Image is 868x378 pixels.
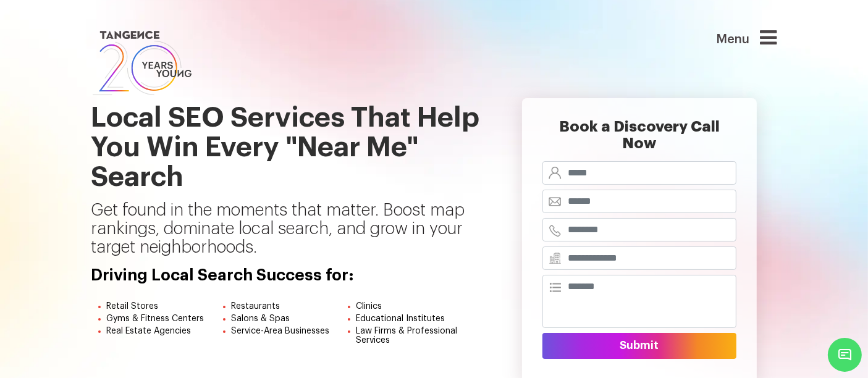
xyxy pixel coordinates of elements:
[91,73,484,201] h1: Local SEO Services That Help You Win Every "Near Me" Search
[91,201,484,267] p: Get found in the moments that matter. Boost map rankings, dominate local search, and grow in your...
[232,327,330,335] span: Service-Area Businesses
[828,338,862,372] span: Chat Widget
[542,119,736,161] h2: Book a Discovery Call Now
[232,314,290,323] span: Salons & Spas
[356,327,458,345] span: Law Firms & Professional Services
[91,267,484,285] h4: Driving Local Search Success for:
[356,314,445,323] span: Educational Institutes
[542,333,736,359] button: Submit
[232,302,280,311] span: Restaurants
[107,302,159,311] span: Retail Stores
[107,314,204,323] span: Gyms & Fitness Centers
[91,28,193,98] img: logo SVG
[107,327,192,335] span: Real Estate Agencies
[356,302,382,311] span: Clinics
